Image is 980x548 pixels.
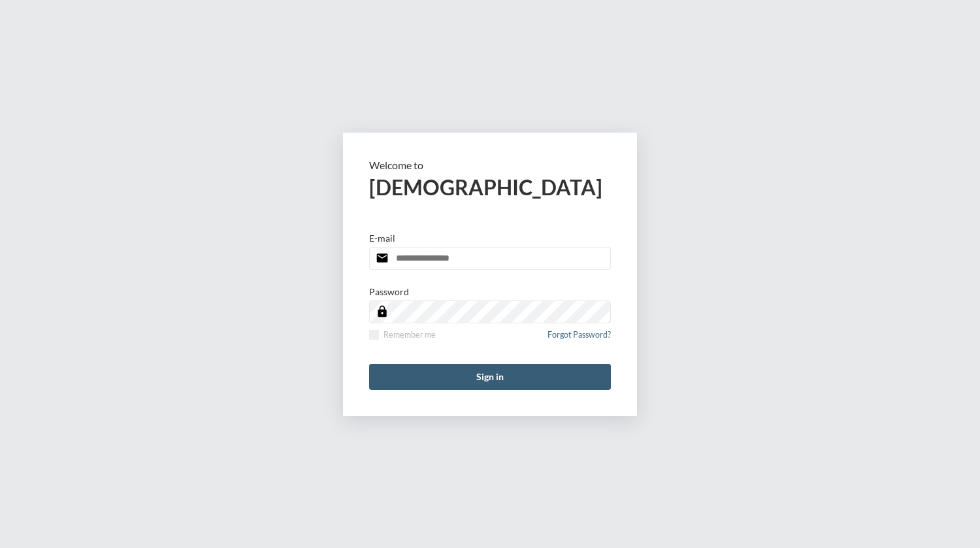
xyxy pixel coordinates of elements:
[369,330,436,340] label: Remember me
[547,330,611,347] a: Forgot Password?
[369,159,611,171] p: Welcome to
[369,233,395,244] p: E-mail
[369,174,611,200] h2: [DEMOGRAPHIC_DATA]
[369,286,409,297] p: Password
[369,364,611,390] button: Sign in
